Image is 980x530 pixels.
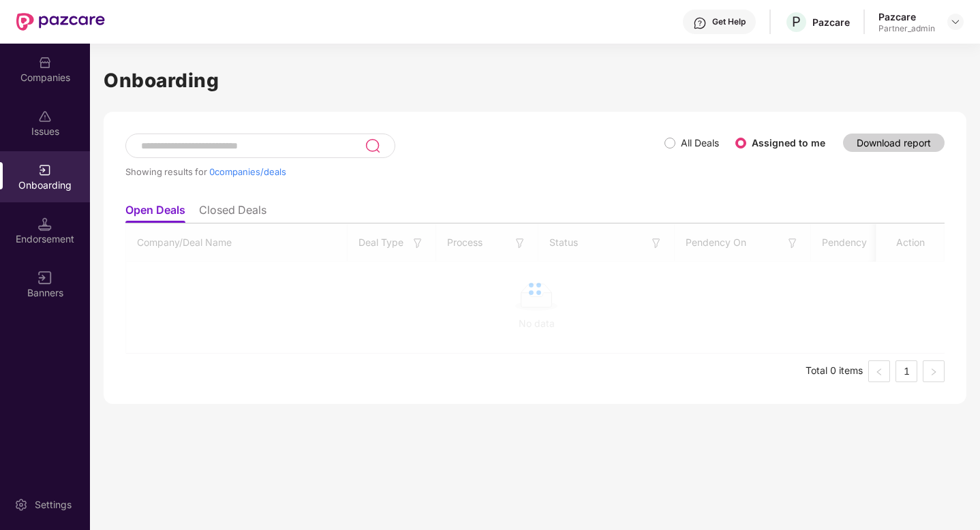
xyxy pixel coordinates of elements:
div: Partner_admin [878,23,935,34]
img: svg+xml;base64,PHN2ZyBpZD0iU2V0dGluZy0yMHgyMCIgeG1sbnM9Imh0dHA6Ly93d3cudzMub3JnLzIwMDAvc3ZnIiB3aW... [14,498,28,512]
label: Assigned to me [752,137,825,149]
div: Pazcare [812,16,850,29]
img: svg+xml;base64,PHN2ZyBpZD0iRHJvcGRvd24tMzJ4MzIiIHhtbG5zPSJodHRwOi8vd3d3LnczLm9yZy8yMDAwL3N2ZyIgd2... [950,16,961,27]
img: svg+xml;base64,PHN2ZyB3aWR0aD0iMTYiIGhlaWdodD0iMTYiIHZpZXdCb3g9IjAgMCAxNiAxNiIgZmlsbD0ibm9uZSIgeG... [38,271,52,285]
a: 1 [896,361,917,381]
li: Next Page [923,360,945,382]
span: left [875,368,883,376]
span: P [792,14,801,30]
button: Download report [843,134,945,152]
span: 0 companies/deals [209,166,286,177]
img: New Pazcare Logo [16,13,105,31]
button: left [868,360,890,382]
img: svg+xml;base64,PHN2ZyB3aWR0aD0iMTQuNSIgaGVpZ2h0PSIxNC41IiB2aWV3Qm94PSIwIDAgMTYgMTYiIGZpbGw9Im5vbm... [38,217,52,231]
button: right [923,360,945,382]
img: svg+xml;base64,PHN2ZyBpZD0iQ29tcGFuaWVzIiB4bWxucz0iaHR0cDovL3d3dy53My5vcmcvMjAwMC9zdmciIHdpZHRoPS... [38,56,52,69]
img: svg+xml;base64,PHN2ZyBpZD0iSXNzdWVzX2Rpc2FibGVkIiB4bWxucz0iaHR0cDovL3d3dy53My5vcmcvMjAwMC9zdmciIH... [38,110,52,123]
img: svg+xml;base64,PHN2ZyBpZD0iSGVscC0zMngzMiIgeG1sbnM9Imh0dHA6Ly93d3cudzMub3JnLzIwMDAvc3ZnIiB3aWR0aD... [693,16,707,30]
div: Settings [31,498,76,512]
span: right [930,368,938,376]
li: 1 [895,360,917,382]
li: Total 0 items [806,360,863,382]
label: All Deals [681,137,719,149]
img: svg+xml;base64,PHN2ZyB3aWR0aD0iMjQiIGhlaWdodD0iMjUiIHZpZXdCb3g9IjAgMCAyNCAyNSIgZmlsbD0ibm9uZSIgeG... [365,138,380,154]
div: Pazcare [878,10,935,23]
li: Open Deals [125,203,185,223]
div: Showing results for [125,166,664,177]
h1: Onboarding [104,65,966,95]
li: Previous Page [868,360,890,382]
div: Get Help [712,16,746,27]
li: Closed Deals [199,203,266,223]
img: svg+xml;base64,PHN2ZyB3aWR0aD0iMjAiIGhlaWdodD0iMjAiIHZpZXdCb3g9IjAgMCAyMCAyMCIgZmlsbD0ibm9uZSIgeG... [38,163,52,177]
